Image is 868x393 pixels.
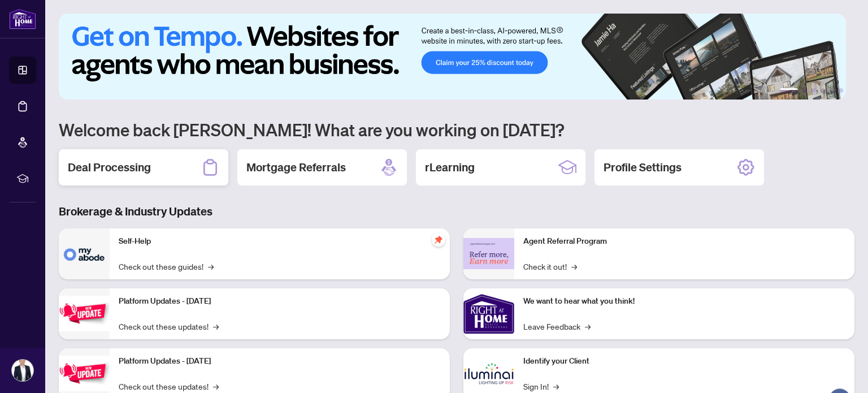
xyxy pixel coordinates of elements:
[604,159,682,175] h2: Profile Settings
[119,260,214,273] a: Check out these guides!→
[811,88,816,93] button: 3
[12,360,33,381] img: Profile Icon
[523,320,591,332] a: Leave Feedback→
[9,8,36,29] img: logo
[59,119,854,140] h1: Welcome back [PERSON_NAME]! What are you working on [DATE]?
[246,159,346,175] h2: Mortgage Referrals
[59,296,110,331] img: Platform Updates - July 21, 2025
[839,88,843,93] button: 6
[571,260,577,273] span: →
[523,260,577,273] a: Check it out!→
[432,233,445,247] span: pushpin
[823,353,857,387] button: Open asap
[119,380,219,392] a: Check out these updates!→
[68,159,151,175] h2: Deal Processing
[119,295,441,308] p: Platform Updates - [DATE]
[213,380,219,392] span: →
[463,238,514,269] img: Agent Referral Program
[208,260,214,273] span: →
[119,355,441,368] p: Platform Updates - [DATE]
[830,88,834,93] button: 5
[523,295,845,308] p: We want to hear what you think!
[119,320,219,332] a: Check out these updates!→
[119,235,441,248] p: Self-Help
[59,356,110,391] img: Platform Updates - July 8, 2025
[553,380,559,392] span: →
[59,14,846,100] img: Slide 0
[585,320,591,332] span: →
[523,380,559,392] a: Sign In!→
[59,228,110,279] img: Self-Help
[523,355,845,368] p: Identify your Client
[523,235,845,248] p: Agent Referral Program
[425,159,475,175] h2: rLearning
[780,88,798,93] button: 1
[802,88,807,93] button: 2
[213,320,219,332] span: →
[59,204,854,219] h3: Brokerage & Industry Updates
[821,88,825,93] button: 4
[463,288,514,339] img: We want to hear what you think!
